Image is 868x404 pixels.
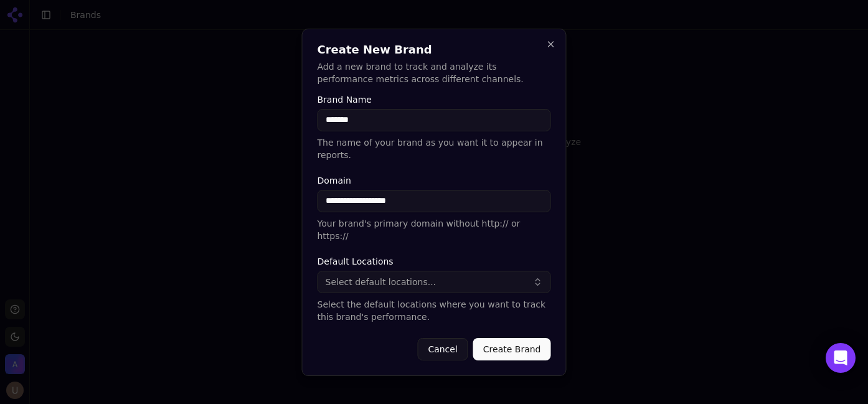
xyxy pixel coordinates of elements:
h2: Create New Brand [318,44,551,55]
button: Cancel [417,338,468,360]
p: Select the default locations where you want to track this brand's performance. [318,298,551,323]
p: Your brand's primary domain without http:// or https:// [318,217,551,242]
p: The name of your brand as you want it to appear in reports. [318,136,551,161]
p: Add a new brand to track and analyze its performance metrics across different channels. [318,60,551,85]
label: Domain [318,176,551,185]
label: Brand Name [318,95,551,104]
label: Default Locations [318,257,551,266]
button: Create Brand [473,338,551,360]
span: Select default locations... [326,276,436,288]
